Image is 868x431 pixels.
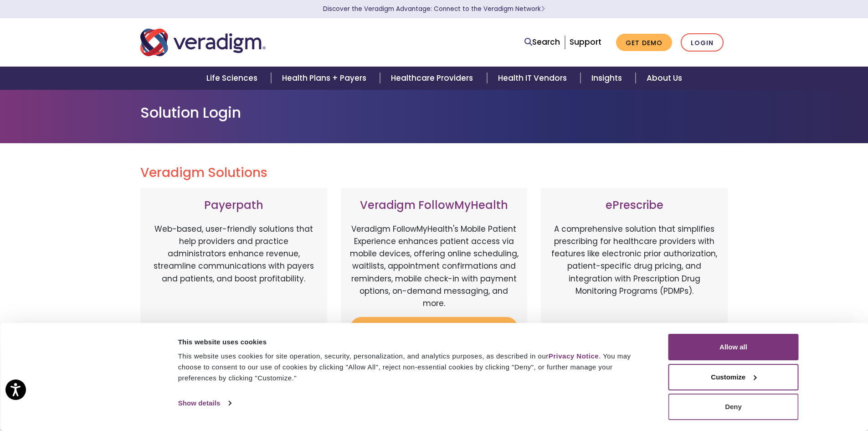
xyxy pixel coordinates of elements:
[550,199,719,212] h3: ePrescribe
[668,334,799,360] button: Allow all
[140,165,728,181] h2: Veradigm Solutions
[178,396,231,410] a: Show details
[636,67,693,90] a: About Us
[178,337,648,348] div: This website uses cookies
[350,199,519,212] h3: Veradigm FollowMyHealth
[140,27,266,57] img: Veradigm logo
[140,104,728,121] h1: Solution Login
[350,317,519,347] a: Login to Veradigm FollowMyHealth
[549,352,599,360] a: Privacy Notice
[195,67,271,90] a: Life Sciences
[380,67,487,90] a: Healthcare Providers
[323,5,545,13] a: Discover the Veradigm Advantage: Connect to the Veradigm NetworkLearn More
[178,351,648,384] div: This website uses cookies for site operation, security, personalization, and analytics purposes, ...
[668,364,799,390] button: Customize
[668,394,799,420] button: Deny
[570,36,601,47] a: Support
[550,223,719,319] p: A comprehensive solution that simplifies prescribing for healthcare providers with features like ...
[681,33,724,52] a: Login
[616,34,672,52] a: Get Demo
[350,223,519,310] p: Veradigm FollowMyHealth's Mobile Patient Experience enhances patient access via mobile devices, o...
[524,36,560,48] a: Search
[271,67,380,90] a: Health Plans + Payers
[580,67,636,90] a: Insights
[149,223,318,319] p: Web-based, user-friendly solutions that help providers and practice administrators enhance revenu...
[541,5,545,13] span: Learn More
[487,67,580,90] a: Health IT Vendors
[149,199,318,212] h3: Payerpath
